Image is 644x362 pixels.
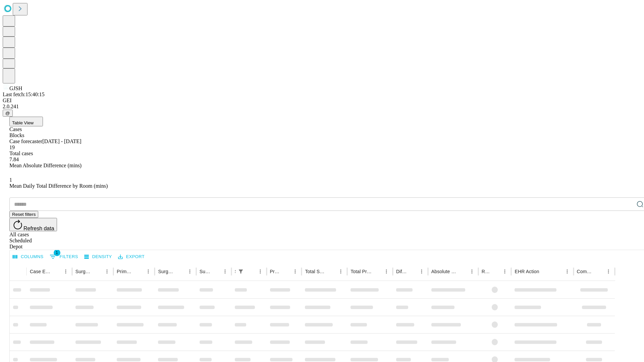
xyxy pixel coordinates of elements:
button: Export [116,252,146,262]
span: Reset filters [12,212,36,217]
div: Predicted In Room Duration [270,269,281,274]
button: Density [83,252,114,262]
span: [DATE] - [DATE] [42,138,81,144]
div: GEI [3,98,641,104]
button: Sort [491,267,500,276]
button: Select columns [11,252,45,262]
button: Sort [327,267,336,276]
button: Menu [256,267,265,276]
button: Menu [382,267,391,276]
span: Last fetch: 15:40:15 [3,92,45,97]
span: Case forecaster [9,138,42,144]
span: 1 [54,249,60,256]
span: 19 [9,144,15,150]
span: @ [5,111,10,116]
button: Show filters [236,267,246,276]
div: Primary Service [117,269,133,274]
button: Menu [500,267,509,276]
button: Sort [408,267,417,276]
button: @ [3,110,13,117]
div: Comments [577,269,594,274]
span: Mean Daily Total Difference by Room (mins) [9,183,108,189]
div: Surgery Name [158,269,175,274]
span: Total cases [9,150,33,156]
button: Menu [417,267,426,276]
button: Show filters [48,251,80,262]
button: Sort [246,267,256,276]
button: Menu [562,267,572,276]
button: Menu [185,267,195,276]
button: Menu [467,267,477,276]
div: 1 active filter [236,267,246,276]
button: Menu [144,267,153,276]
span: Table View [12,120,34,125]
span: Refresh data [23,226,54,231]
button: Reset filters [9,211,38,218]
span: 7.84 [9,157,19,162]
button: Sort [372,267,382,276]
div: Scheduled In Room Duration [235,269,235,274]
span: 1 [9,177,12,183]
button: Menu [102,267,112,276]
button: Table View [9,117,43,126]
div: Resolved in EHR [482,269,490,274]
button: Sort [458,267,467,276]
button: Menu [604,267,613,276]
button: Menu [290,267,300,276]
button: Sort [93,267,102,276]
button: Sort [176,267,185,276]
button: Menu [220,267,230,276]
span: Mean Absolute Difference (mins) [9,163,82,168]
button: Sort [134,267,144,276]
div: Total Scheduled Duration [305,269,326,274]
button: Sort [540,267,549,276]
div: 2.0.241 [3,104,641,110]
div: Absolute Difference [431,269,457,274]
button: Sort [52,267,61,276]
button: Menu [336,267,345,276]
button: Sort [211,267,220,276]
span: GJSH [9,85,22,91]
div: Case Epic Id [30,269,51,274]
button: Sort [594,267,604,276]
div: Difference [396,269,407,274]
button: Menu [61,267,70,276]
div: Surgeon Name [75,269,92,274]
button: Refresh data [9,218,57,231]
button: Sort [281,267,290,276]
div: Total Predicted Duration [351,269,372,274]
div: EHR Action [515,269,539,274]
div: Surgery Date [200,269,210,274]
